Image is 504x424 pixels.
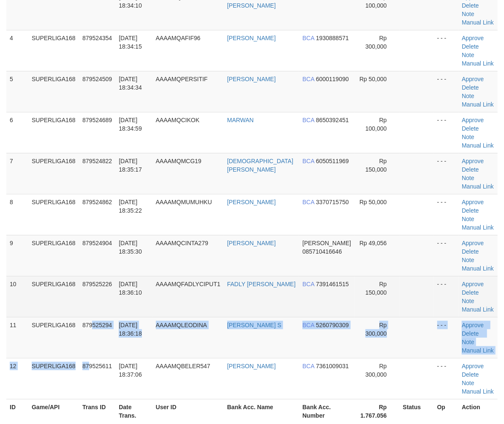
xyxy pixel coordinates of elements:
[299,399,355,423] th: Bank Acc. Number
[462,240,484,246] a: Approve
[119,322,142,337] span: [DATE] 18:36:18
[302,240,351,246] span: [PERSON_NAME]
[302,35,314,41] span: BCA
[6,317,28,358] td: 11
[227,158,294,173] a: [DEMOGRAPHIC_DATA][PERSON_NAME]
[156,199,212,205] span: AAAAMQMUMUHKU
[462,76,484,82] a: Approve
[156,363,210,369] span: AAAAMQBELER547
[434,235,459,276] td: - - -
[6,358,28,399] td: 12
[434,71,459,112] td: - - -
[302,281,314,287] span: BCA
[28,317,79,358] td: SUPERLIGA168
[6,194,28,235] td: 8
[360,76,387,82] span: Rp 50,000
[316,117,349,123] span: Copy 8650392451 to clipboard
[6,30,28,71] td: 4
[119,35,142,50] span: [DATE] 18:34:15
[462,19,494,26] a: Manual Link
[365,281,387,296] span: Rp 150,000
[462,371,479,378] a: Delete
[6,399,28,423] th: ID
[156,76,208,82] span: AAAAMQPERSITIF
[462,11,474,17] a: Note
[365,322,387,337] span: Rp 300,000
[302,117,314,123] span: BCA
[360,240,387,246] span: Rp 49,056
[156,117,199,123] span: AAAAMQCIKOK
[434,30,459,71] td: - - -
[119,240,142,255] span: [DATE] 18:35:30
[82,76,112,82] span: 879524509
[462,117,484,123] a: Approve
[462,183,494,190] a: Manual Link
[28,358,79,399] td: SUPERLIGA168
[156,158,202,164] span: AAAAMQMCG19
[462,322,484,328] a: Approve
[28,399,79,423] th: Game/API
[82,281,112,287] span: 879525226
[82,363,112,369] span: 879525611
[227,199,276,205] a: [PERSON_NAME]
[302,322,314,328] span: BCA
[6,112,28,153] td: 6
[82,35,112,41] span: 879524354
[462,2,479,9] a: Delete
[6,71,28,112] td: 5
[462,142,494,149] a: Manual Link
[462,52,474,58] a: Note
[302,76,314,82] span: BCA
[28,194,79,235] td: SUPERLIGA168
[156,240,208,246] span: AAAAMQCINTA279
[462,306,494,313] a: Manual Link
[462,216,474,222] a: Note
[302,199,314,205] span: BCA
[316,281,349,287] span: Copy 7391461515 to clipboard
[462,166,479,173] a: Delete
[227,240,276,246] a: [PERSON_NAME]
[82,117,112,123] span: 879524689
[119,76,142,91] span: [DATE] 18:34:34
[156,322,207,328] span: AAAAMQLEODINA
[434,112,459,153] td: - - -
[462,281,484,287] a: Approve
[434,194,459,235] td: - - -
[365,117,387,132] span: Rp 100,000
[434,399,459,423] th: Op
[28,235,79,276] td: SUPERLIGA168
[119,158,142,173] span: [DATE] 18:35:17
[462,339,474,345] a: Note
[400,399,434,423] th: Status
[316,35,349,41] span: Copy 1930888571 to clipboard
[462,347,494,354] a: Manual Link
[462,84,479,91] a: Delete
[462,125,479,132] a: Delete
[462,289,479,296] a: Delete
[302,363,314,369] span: BCA
[28,30,79,71] td: SUPERLIGA168
[119,199,142,214] span: [DATE] 18:35:22
[28,276,79,317] td: SUPERLIGA168
[462,199,484,205] a: Approve
[82,240,112,246] span: 879524904
[119,363,142,378] span: [DATE] 18:37:06
[6,235,28,276] td: 9
[462,298,474,304] a: Note
[462,175,474,181] a: Note
[462,265,494,272] a: Manual Link
[119,117,142,132] span: [DATE] 18:34:59
[28,71,79,112] td: SUPERLIGA168
[82,158,112,164] span: 879524822
[434,276,459,317] td: - - -
[462,134,474,140] a: Note
[28,153,79,194] td: SUPERLIGA168
[462,93,474,99] a: Note
[119,281,142,296] span: [DATE] 18:36:10
[156,35,201,41] span: AAAAMQAFIF96
[156,281,221,287] span: AAAAMQFADLYCIPUT1
[227,281,296,287] a: FADLY [PERSON_NAME]
[302,248,342,255] span: Copy 085710416646 to clipboard
[227,117,254,123] a: MARWAN
[302,158,314,164] span: BCA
